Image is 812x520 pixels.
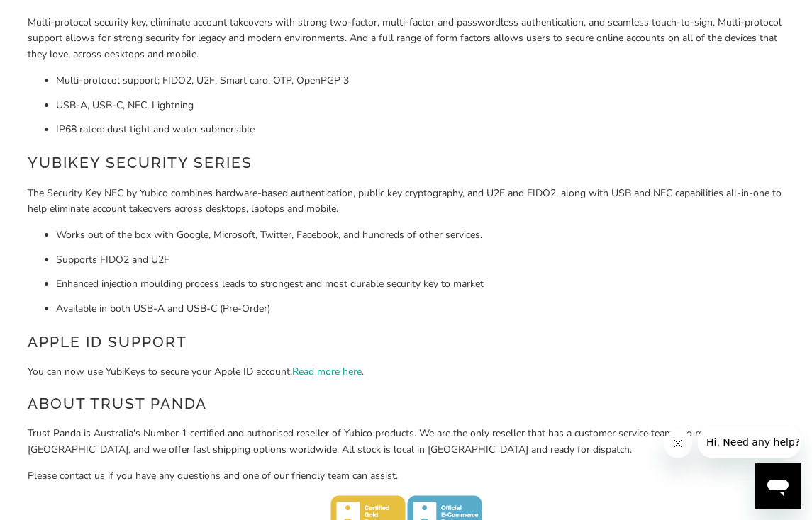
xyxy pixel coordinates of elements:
[698,426,801,458] iframe: Message from company
[28,186,785,217] p: The Security Key NFC by Yubico combines hardware-based authentication, public key cryptography, a...
[28,392,785,415] h2: About Trust Panda
[28,426,785,458] p: Trust Panda is Australia's Number 1 certified and authorised reseller of Yubico products. We are ...
[28,364,785,380] p: You can now use YubiKeys to secure your Apple ID account. .
[28,468,785,484] p: Please contact us if you have any questions and one of our friendly team can assist.
[56,73,785,89] li: Multi-protocol support; FIDO2, U2F, Smart card, OTP, OpenPGP 3
[292,365,362,378] a: Read more here
[28,331,785,354] h2: Apple ID Support
[56,301,785,317] li: Available in both USB-A and USB-C (Pre-Order)
[56,276,785,292] li: Enhanced injection moulding process leads to strongest and most durable security key to market
[664,429,692,458] iframe: Close message
[56,98,785,113] li: USB-A, USB-C, NFC, Lightning
[56,227,785,243] li: Works out of the box with Google, Microsoft, Twitter, Facebook, and hundreds of other services.
[56,252,785,268] li: Supports FIDO2 and U2F
[56,122,785,137] li: IP68 rated: dust tight and water submersible
[28,15,785,62] p: Multi-protocol security key, eliminate account takeovers with strong two-factor, multi-factor and...
[755,463,801,509] iframe: Button to launch messaging window
[28,152,785,174] h2: YubiKey Security Series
